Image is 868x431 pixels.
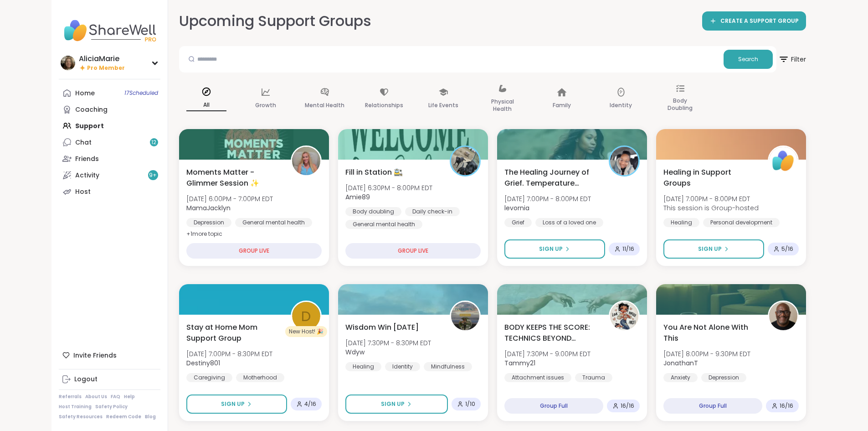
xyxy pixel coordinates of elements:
div: Home [75,89,95,98]
div: Attachment issues [504,373,571,382]
span: Sign Up [698,245,722,253]
div: Logout [74,375,98,384]
p: Identity [610,100,632,111]
p: Mental Health [305,100,344,111]
b: MamaJacklyn [186,203,231,213]
span: [DATE] 8:00PM - 9:30PM EDT [663,349,750,358]
div: Loss of a loved one [535,218,603,227]
span: Filter [778,48,806,70]
div: Motherhood [236,373,284,382]
span: CREATE A SUPPORT GROUP [720,17,799,25]
div: Activity [75,171,99,180]
a: Help [124,394,135,400]
div: Identity [385,362,420,371]
img: ShareWell Nav Logo [59,15,160,47]
div: Coaching [75,105,108,114]
div: Depression [186,218,231,227]
div: Host [75,187,91,197]
span: This session is Group-hosted [663,203,759,213]
a: Coaching [59,101,160,118]
div: Daily check-in [405,207,460,216]
span: [DATE] 6:00PM - 7:00PM EDT [186,194,273,203]
span: The Healing Journey of Grief. Temperature Check. [504,167,599,189]
span: BODY KEEPS THE SCORE: TECHNICS BEYOND TRAUMA [504,322,599,344]
button: Sign Up [663,239,764,259]
p: Family [553,100,571,111]
div: Body doubling [345,207,401,216]
span: [DATE] 6:30PM - 8:00PM EDT [345,183,432,192]
a: Blog [145,414,156,420]
p: Physical Health [483,96,523,114]
b: Tammy21 [504,358,535,368]
img: levornia [610,147,638,175]
div: Grief [504,218,532,227]
a: CREATE A SUPPORT GROUP [702,11,806,31]
span: Sign Up [539,245,563,253]
span: Sign Up [381,400,405,408]
img: AliciaMarie [61,56,75,70]
a: Logout [59,371,160,388]
span: Moments Matter - Glimmer Session ✨ [186,167,281,189]
img: Amie89 [451,147,479,175]
button: Search [724,50,773,69]
span: Healing in Support Groups [663,167,758,189]
div: Personal development [703,218,780,227]
b: Amie89 [345,192,370,202]
b: JonathanT [663,358,698,368]
div: Chat [75,138,92,147]
div: New Host! 🎉 [285,326,327,337]
button: Filter [778,46,806,73]
h2: Upcoming Support Groups [179,11,371,31]
div: Anxiety [663,373,698,382]
a: Safety Policy [95,404,128,410]
a: Referrals [59,394,82,400]
img: MamaJacklyn [292,147,320,175]
div: Mindfulness [424,362,472,371]
p: Relationships [365,100,403,111]
span: D [301,306,311,327]
a: FAQ [111,394,120,400]
span: 17 Scheduled [124,89,158,97]
b: Wdyw [345,348,365,357]
div: GROUP LIVE [345,243,481,259]
div: Friends [75,155,99,164]
span: Stay at Home Mom Support Group [186,322,281,344]
div: Healing [663,218,699,227]
button: Sign Up [345,395,448,414]
div: Invite Friends [59,347,160,363]
span: Fill in Station 🚉 [345,167,403,178]
div: Group Full [663,398,762,414]
p: Growth [255,100,276,111]
span: Wisdom Win [DATE] [345,322,419,333]
p: All [186,99,226,111]
div: Healing [345,362,381,371]
img: JonathanT [769,302,797,330]
div: General mental health [235,218,312,227]
a: Host [59,183,160,200]
span: 16 / 16 [780,402,793,410]
span: Sign Up [221,400,245,408]
div: Depression [701,373,746,382]
a: Redeem Code [106,414,141,420]
span: 16 / 16 [621,402,634,410]
span: [DATE] 7:00PM - 8:00PM EDT [663,194,759,203]
a: Host Training [59,404,92,410]
a: Chat12 [59,134,160,151]
p: Life Events [428,100,458,111]
div: AliciaMarie [79,54,125,64]
div: Group Full [504,398,603,414]
span: [DATE] 7:00PM - 8:30PM EDT [186,349,272,358]
span: 5 / 16 [781,245,793,253]
span: [DATE] 7:00PM - 8:00PM EDT [504,194,591,203]
a: Safety Resources [59,414,103,420]
span: 1 / 10 [465,400,475,408]
span: [DATE] 7:30PM - 9:00PM EDT [504,349,591,358]
span: 4 / 16 [304,400,316,408]
button: Sign Up [504,239,605,259]
div: General mental health [345,220,422,229]
div: Caregiving [186,373,232,382]
span: 11 / 16 [622,245,634,253]
span: Search [738,55,758,63]
span: [DATE] 7:30PM - 8:30PM EDT [345,338,431,348]
a: Activity9+ [59,167,160,183]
